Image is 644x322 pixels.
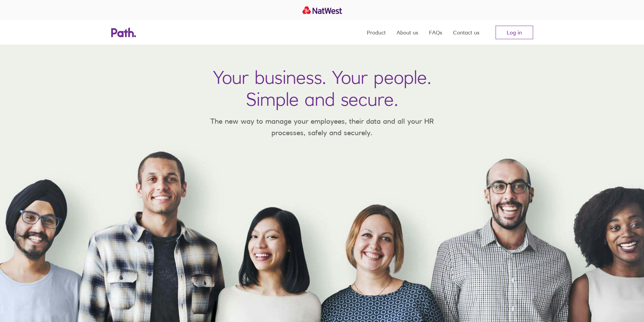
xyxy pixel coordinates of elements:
a: FAQs [429,20,442,45]
a: Product [367,20,386,45]
a: Log in [496,26,533,39]
p: The new way to manage your employees, their data and all your HR processes, safely and securely. [200,116,444,138]
a: Contact us [453,20,479,45]
a: About us [397,20,418,45]
h1: Your business. Your people. Simple and secure. [213,66,431,110]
